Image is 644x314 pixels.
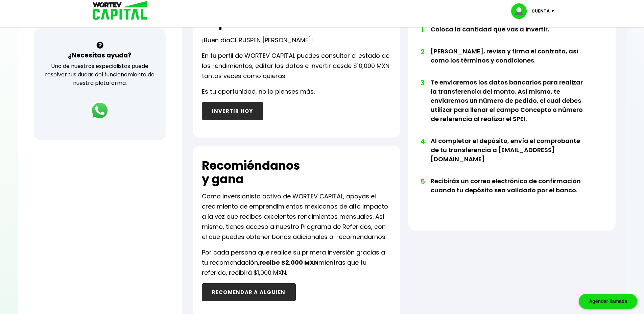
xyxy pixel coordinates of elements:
li: Coloca la cantidad que vas a invertir. [431,25,588,47]
p: Cuenta [531,6,550,16]
span: 4 [421,136,424,146]
img: icon-down [550,10,559,12]
h3: ¿Necesitas ayuda? [68,50,132,60]
p: Uno de nuestros especialistas puede resolver tus dudas del funcionamiento de nuestra plataforma. [43,62,157,87]
li: Recibirás un correo electrónico de confirmación cuando tu depósito sea validado por el banco. [431,176,588,208]
img: logos_whatsapp-icon.242b2217.svg [90,101,109,120]
li: Al completar el depósito, envía el comprobante de tu transferencia a [EMAIL_ADDRESS][DOMAIN_NAME] [431,136,588,176]
p: Es tu oportunidad, no lo pienses más. [202,87,315,97]
img: profile-image [511,3,531,19]
h2: Mi perfil [202,16,251,30]
div: Agendar llamada [579,294,637,309]
li: Te enviaremos los datos bancarios para realizar la transferencia del monto. Así mismo, te enviare... [431,78,588,136]
li: [PERSON_NAME], revisa y firma el contrato, así como los términos y condiciones. [431,47,588,78]
b: recibe $2,000 MXN [259,258,318,267]
span: 1 [421,25,424,35]
p: Como inversionista activo de WORTEV CAPITAL, apoyas el crecimiento de emprendimientos mexicanos d... [202,191,391,242]
span: CLIRUSPEN [PERSON_NAME] [230,36,311,44]
p: Por cada persona que realice su primera inversión gracias a tu recomendación, mientras que tu ref... [202,247,391,278]
p: En tu perfil de WORTEV CAPITAL puedes consultar el estado de los rendimientos, editar los datos e... [202,51,391,81]
span: 2 [421,47,424,57]
p: ¡Buen día ! [202,35,313,45]
button: RECOMENDAR A ALGUIEN [202,283,296,301]
span: 5 [421,176,424,187]
button: INVERTIR HOY [202,102,263,120]
span: 3 [421,78,424,88]
h2: Recomiéndanos y gana [202,159,300,186]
